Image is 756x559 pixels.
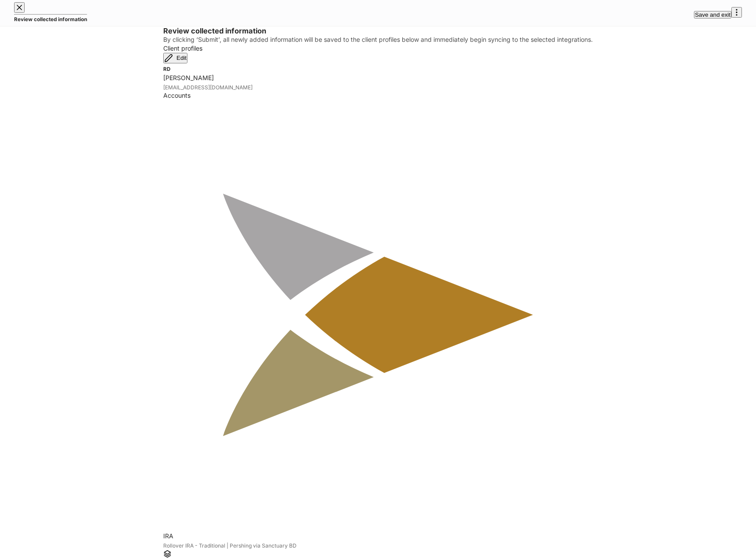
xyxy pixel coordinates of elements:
div: [EMAIL_ADDRESS][DOMAIN_NAME] [163,82,593,91]
p: By clicking ‘Submit’, all newly added information will be saved to the client profiles below and ... [163,35,593,44]
div: Accounts [163,91,191,100]
h5: RD [163,65,593,74]
div: Edit [164,54,187,63]
button: Edit [163,53,187,63]
div: [PERSON_NAME] [163,74,593,82]
h5: Review collected information [14,15,87,24]
div: Save and exit [695,12,730,18]
h3: Review collected information [163,26,593,35]
div: IRA [163,532,593,541]
div: Client profiles [163,44,202,53]
button: Save and exit [694,11,731,18]
div: Rollover IRA - Traditional | Pershing via Sanctuary BD [163,541,593,549]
